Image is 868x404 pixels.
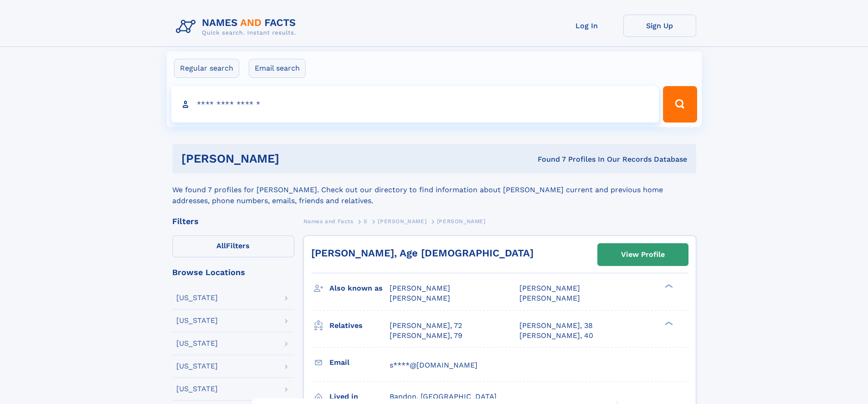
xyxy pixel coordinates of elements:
[311,247,534,259] a: [PERSON_NAME], Age [DEMOGRAPHIC_DATA]
[663,320,673,326] div: ❯
[390,331,462,341] a: [PERSON_NAME], 79
[519,284,580,292] span: [PERSON_NAME]
[329,318,390,333] h3: Relatives
[437,218,486,225] span: [PERSON_NAME]
[623,15,696,37] a: Sign Up
[303,215,354,227] a: Names and Facts
[621,244,665,265] div: View Profile
[176,294,218,302] div: [US_STATE]
[329,281,390,296] h3: Also known as
[390,284,450,292] span: [PERSON_NAME]
[176,340,218,347] div: [US_STATE]
[364,218,368,225] span: S
[663,86,697,123] button: Search Button
[390,294,450,302] span: [PERSON_NAME]
[598,244,688,266] a: View Profile
[364,215,368,227] a: S
[172,268,294,276] div: Browse Locations
[519,331,593,341] a: [PERSON_NAME], 40
[172,15,303,39] img: Logo Names and Facts
[408,154,687,164] div: Found 7 Profiles In Our Records Database
[172,217,294,225] div: Filters
[390,321,462,331] a: [PERSON_NAME], 72
[519,321,593,331] a: [PERSON_NAME], 38
[390,392,497,401] span: Bandon, [GEOGRAPHIC_DATA]
[378,215,426,227] a: [PERSON_NAME]
[174,59,239,78] label: Regular search
[172,235,294,257] label: Filters
[378,218,426,225] span: [PERSON_NAME]
[176,363,218,370] div: [US_STATE]
[172,174,696,206] div: We found 7 profiles for [PERSON_NAME]. Check out our directory to find information about [PERSON_...
[171,86,659,123] input: search input
[216,241,226,250] span: All
[176,317,218,324] div: [US_STATE]
[663,283,673,289] div: ❯
[181,153,409,164] h1: [PERSON_NAME]
[249,59,306,78] label: Email search
[176,385,218,393] div: [US_STATE]
[329,355,390,370] h3: Email
[519,294,580,302] span: [PERSON_NAME]
[550,15,623,37] a: Log In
